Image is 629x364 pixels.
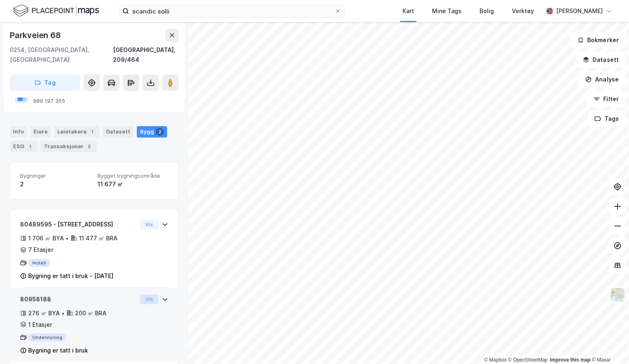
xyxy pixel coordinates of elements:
[129,5,335,17] input: Søk på adresse, matrikkel, gårdeiere, leietakere eller personer
[20,172,91,179] span: Bygninger
[156,128,164,136] div: 2
[403,6,414,16] div: Kart
[10,29,63,42] div: Parkveien 68
[10,141,37,152] div: ESG
[54,126,100,138] div: Leietakere
[85,142,93,151] div: 5
[75,308,106,318] div: 200 ㎡ BRA
[97,179,168,189] div: 11 677 ㎡
[556,6,603,16] div: [PERSON_NAME]
[610,287,625,303] img: Z
[66,235,69,242] div: •
[103,126,133,138] div: Datasett
[508,357,548,363] a: OpenStreetMap
[28,245,53,255] div: 7 Etasjer
[41,141,97,152] div: Transaksjoner
[79,233,118,243] div: 11 477 ㎡ BRA
[550,357,591,363] a: Improve this map
[140,219,158,229] button: Vis
[588,111,626,127] button: Tags
[28,233,64,243] div: 1 706 ㎡ BYA
[570,32,626,48] button: Bokmerker
[484,357,507,363] a: Mapbox
[113,45,179,65] div: [GEOGRAPHIC_DATA], 209/464
[20,219,137,229] div: 80489595 - [STREET_ADDRESS]
[28,320,52,330] div: 1 Etasjer
[26,142,34,151] div: 1
[28,271,113,281] div: Bygning er tatt i bruk - [DATE]
[28,346,88,355] div: Bygning er tatt i bruk
[33,98,65,104] div: 989 197 355
[137,126,167,138] div: Bygg
[480,6,494,16] div: Bolig
[588,325,629,364] iframe: Chat Widget
[588,325,629,364] div: Kontrollprogram for chat
[576,52,626,68] button: Datasett
[512,6,534,16] div: Verktøy
[61,310,65,317] div: •
[30,126,51,138] div: Eiere
[20,179,91,189] div: 2
[140,294,158,304] button: Vis
[97,172,168,179] span: Bygget bygningsområde
[10,45,113,65] div: 0254, [GEOGRAPHIC_DATA], [GEOGRAPHIC_DATA]
[578,71,626,88] button: Analyse
[20,294,137,304] div: 80958188
[88,128,96,136] div: 1
[432,6,462,16] div: Mine Tags
[586,91,626,107] button: Filter
[28,308,60,318] div: 276 ㎡ BYA
[13,4,99,18] img: logo.f888ab2527a4732fd821a326f86c7f29.svg
[10,75,80,91] button: Tag
[10,126,27,138] div: Info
